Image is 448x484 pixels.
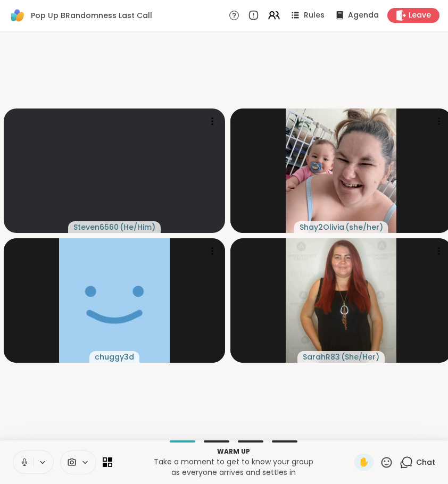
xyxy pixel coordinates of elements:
[341,352,379,362] span: ( She/Her )
[120,222,155,232] span: ( He/Him )
[119,447,348,456] p: Warm up
[73,222,119,232] span: Steven6560
[95,352,134,362] span: chuggy3d
[304,10,325,21] span: Rules
[59,238,170,363] img: chuggy3d
[31,10,152,21] span: Pop Up BRandomness Last Call
[300,222,344,232] span: Shay2Olivia
[359,456,369,469] span: ✋
[416,457,435,468] span: Chat
[119,456,348,478] p: Take a moment to get to know your group as everyone arrives and settles in
[409,10,431,21] span: Leave
[286,109,396,233] img: Shay2Olivia
[286,238,396,363] img: SarahR83
[303,352,340,362] span: SarahR83
[9,6,27,24] img: ShareWell Logomark
[345,222,383,232] span: ( she/her )
[348,10,379,21] span: Agenda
